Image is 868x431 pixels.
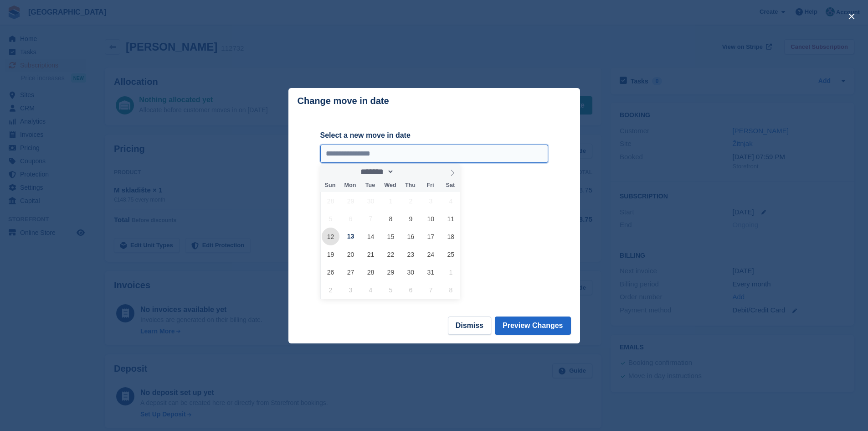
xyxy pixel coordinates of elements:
[420,182,440,188] span: Fri
[322,245,339,263] span: October 19, 2025
[382,245,400,263] span: October 22, 2025
[342,192,360,210] span: September 29, 2025
[380,182,400,188] span: Wed
[340,182,360,188] span: Mon
[402,263,420,281] span: October 30, 2025
[322,192,339,210] span: September 28, 2025
[322,228,339,245] span: October 12, 2025
[442,245,460,263] span: October 25, 2025
[362,281,380,299] span: November 4, 2025
[322,210,339,228] span: October 5, 2025
[342,281,360,299] span: November 3, 2025
[442,228,460,245] span: October 18, 2025
[382,228,400,245] span: October 15, 2025
[358,167,395,177] select: Month
[844,9,859,24] button: close
[402,210,420,228] span: October 9, 2025
[362,228,380,245] span: October 14, 2025
[422,210,440,228] span: October 10, 2025
[448,317,491,335] button: Dismiss
[320,130,548,141] label: Select a new move in date
[342,228,360,245] span: October 13, 2025
[422,228,440,245] span: October 17, 2025
[382,210,400,228] span: October 8, 2025
[442,263,460,281] span: November 1, 2025
[342,263,360,281] span: October 27, 2025
[495,317,571,335] button: Preview Changes
[298,96,389,106] p: Change move in date
[402,228,420,245] span: October 16, 2025
[442,210,460,228] span: October 11, 2025
[320,182,340,188] span: Sun
[362,210,380,228] span: October 7, 2025
[322,281,339,299] span: November 2, 2025
[402,245,420,263] span: October 23, 2025
[402,192,420,210] span: October 2, 2025
[382,192,400,210] span: October 1, 2025
[442,192,460,210] span: October 4, 2025
[382,281,400,299] span: November 5, 2025
[422,263,440,281] span: October 31, 2025
[342,245,360,263] span: October 20, 2025
[362,263,380,281] span: October 28, 2025
[360,182,380,188] span: Tue
[394,167,423,177] input: Year
[402,281,420,299] span: November 6, 2025
[422,245,440,263] span: October 24, 2025
[440,182,460,188] span: Sat
[442,281,460,299] span: November 8, 2025
[362,245,380,263] span: October 21, 2025
[362,192,380,210] span: September 30, 2025
[422,192,440,210] span: October 3, 2025
[342,210,360,228] span: October 6, 2025
[400,182,420,188] span: Thu
[382,263,400,281] span: October 29, 2025
[422,281,440,299] span: November 7, 2025
[322,263,339,281] span: October 26, 2025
